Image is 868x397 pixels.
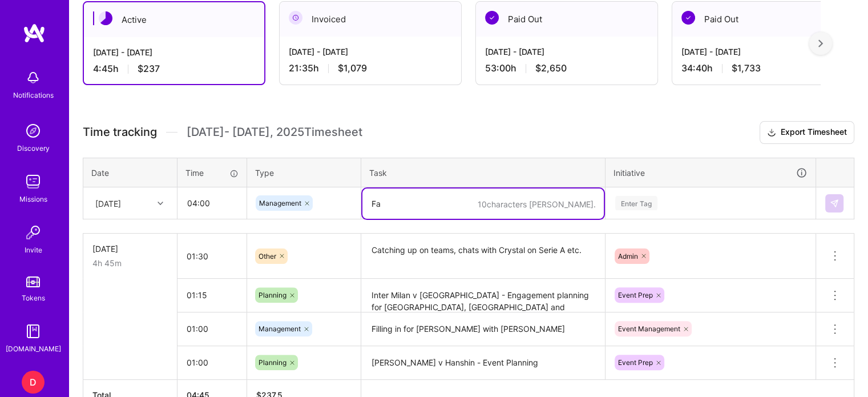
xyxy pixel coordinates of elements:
[6,343,61,355] div: [DOMAIN_NAME]
[615,194,657,212] div: Enter Tag
[185,167,239,179] div: Time
[289,11,302,25] img: Invoiced
[362,235,604,278] textarea: Catching up on teams, chats with Crystal on Serie A etc.
[178,188,246,218] input: HH:MM
[485,46,648,58] div: [DATE] - [DATE]
[22,292,45,304] div: Tokens
[99,11,112,25] img: Active
[535,62,567,74] span: $2,650
[280,2,461,37] div: Invoiced
[23,23,46,43] img: logo
[95,197,121,209] div: [DATE]
[361,158,605,187] th: Task
[22,119,45,142] img: discovery
[289,62,452,74] div: 21:35 h
[19,193,47,205] div: Missions
[289,46,452,58] div: [DATE] - [DATE]
[22,320,45,343] img: guide book
[259,199,301,207] span: Management
[177,347,247,378] input: HH:MM
[681,11,695,25] img: Paid Out
[247,158,361,187] th: Type
[672,2,854,37] div: Paid Out
[17,142,50,154] div: Discovery
[22,66,45,89] img: bell
[681,46,845,58] div: [DATE] - [DATE]
[259,324,301,333] span: Management
[259,252,276,260] span: Other
[92,257,168,269] div: 4h 45m
[476,2,657,37] div: Paid Out
[138,63,160,75] span: $237
[13,89,54,101] div: Notifications
[177,241,247,271] input: HH:MM
[485,11,499,25] img: Paid Out
[177,314,247,344] input: HH:MM
[83,125,157,139] span: Time tracking
[93,63,255,75] div: 4:45 h
[93,46,255,58] div: [DATE] - [DATE]
[362,347,604,379] textarea: [PERSON_NAME] v Hanshin - Event Planning
[259,291,286,299] span: Planning
[22,371,45,394] div: D
[830,199,839,208] img: Submit
[83,158,177,187] th: Date
[22,221,45,244] img: Invite
[760,121,854,144] button: Export Timesheet
[338,62,367,74] span: $1,079
[362,189,604,219] textarea: Fa
[84,2,264,37] div: Active
[158,200,163,206] i: icon Chevron
[613,166,808,179] div: Initiative
[818,39,823,47] img: right
[259,358,286,367] span: Planning
[681,62,845,74] div: 34:40 h
[362,314,604,345] textarea: Filling in for [PERSON_NAME] with [PERSON_NAME]
[485,62,648,74] div: 53:00 h
[362,280,604,311] textarea: Inter Milan v [GEOGRAPHIC_DATA] - Engagement planning for [GEOGRAPHIC_DATA], [GEOGRAPHIC_DATA] an...
[187,125,362,139] span: [DATE] - [DATE] , 2025 Timesheet
[92,243,168,255] div: [DATE]
[19,371,47,394] a: D
[618,358,653,367] span: Event Prep
[618,324,680,333] span: Event Management
[732,62,761,74] span: $1,733
[22,170,45,193] img: teamwork
[26,276,40,287] img: tokens
[177,280,247,310] input: HH:MM
[25,244,42,256] div: Invite
[618,291,653,299] span: Event Prep
[478,199,596,210] div: 10 characters [PERSON_NAME].
[618,252,638,260] span: Admin
[767,127,776,139] i: icon Download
